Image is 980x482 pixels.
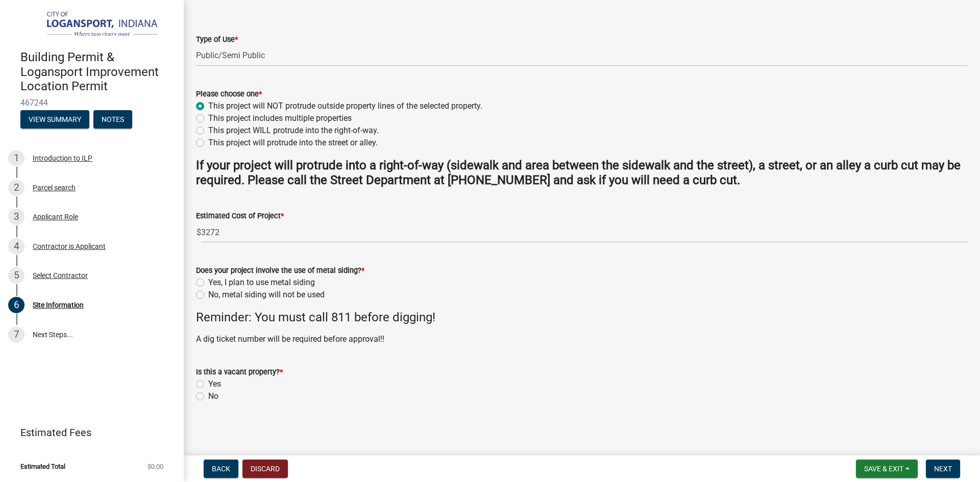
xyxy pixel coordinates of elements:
[856,460,918,478] button: Save & Exit
[20,50,176,94] h4: Building Permit & Logansport Improvement Location Permit
[208,289,325,301] label: No, metal siding will not be used
[196,222,202,243] span: $
[93,116,132,124] wm-modal-confirm: Notes
[204,460,238,478] button: Back
[20,116,89,124] wm-modal-confirm: Summary
[196,310,968,325] h4: Reminder: You must call 811 before digging!
[8,422,167,443] a: Estimated Fees
[196,333,968,345] p: A dig ticket number will be required before approval!!
[33,213,78,220] div: Applicant Role
[33,301,84,309] div: Site Information
[196,267,364,274] label: Does your project involve the use of metal siding?
[8,180,24,196] div: 2
[20,110,89,129] button: View Summary
[208,137,378,149] label: This project will protrude into the street or alley.
[33,272,88,279] div: Select Contractor
[20,463,65,470] span: Estimated Total
[864,465,903,473] span: Save & Exit
[208,100,482,112] label: This project will NOT protrude outside property lines of the selected property.
[208,276,315,289] label: Yes, I plan to use metal siding
[33,184,76,191] div: Parcel search
[8,297,24,313] div: 6
[208,378,221,390] label: Yes
[208,390,218,402] label: No
[196,91,262,98] label: Please choose one
[33,155,92,162] div: Introduction to ILP
[196,213,284,220] label: Estimated Cost of Project
[20,11,167,39] img: City of Logansport, Indiana
[20,98,163,108] span: 467244
[926,460,960,478] button: Next
[934,465,952,473] span: Next
[8,238,24,255] div: 4
[196,158,961,187] strong: If your project will protrude into a right-of-way (sidewalk and area between the sidewalk and the...
[8,326,24,343] div: 7
[33,243,106,250] div: Contractor is Applicant
[93,110,132,129] button: Notes
[8,209,24,225] div: 3
[242,460,288,478] button: Discard
[148,463,163,470] span: $0.00
[208,124,379,137] label: This project WILL protrude into the right-of-way.
[208,112,352,124] label: This project includes multiple properties
[8,267,24,284] div: 5
[196,369,283,376] label: Is this a vacant property?
[212,465,230,473] span: Back
[196,36,238,43] label: Type of Use
[8,150,24,166] div: 1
